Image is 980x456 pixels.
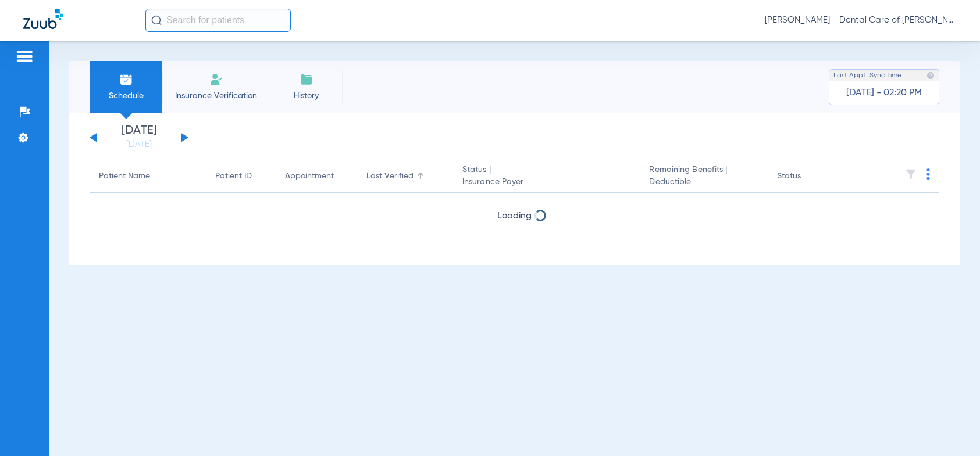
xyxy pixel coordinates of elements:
[453,160,640,193] th: Status |
[649,176,758,188] span: Deductible
[462,176,630,188] span: Insurance Payer
[497,211,532,221] span: Loading
[215,170,266,182] div: Patient ID
[846,87,922,99] span: [DATE] - 02:20 PM
[104,125,174,150] li: [DATE]
[300,73,313,87] img: History
[99,170,197,182] div: Patient Name
[23,9,63,29] img: Zuub Logo
[768,160,846,193] th: Status
[145,9,291,32] input: Search for patients
[926,71,935,80] img: last sync help info
[215,170,252,182] div: Patient ID
[99,170,150,182] div: Patient Name
[151,15,162,26] img: Search Icon
[285,170,334,182] div: Appointment
[98,90,154,102] span: Schedule
[285,170,348,182] div: Appointment
[765,15,957,26] span: [PERSON_NAME] - Dental Care of [PERSON_NAME]
[119,73,133,87] img: Schedule
[905,168,917,180] img: filter.svg
[104,139,174,150] a: [DATE]
[171,90,261,102] span: Insurance Verification
[833,70,903,81] span: Last Appt. Sync Time:
[15,49,34,63] img: hamburger-icon
[640,160,767,193] th: Remaining Benefits |
[926,168,930,180] img: group-dot-blue.svg
[366,170,444,182] div: Last Verified
[279,90,334,102] span: History
[366,170,414,182] div: Last Verified
[209,73,223,87] img: Manual Insurance Verification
